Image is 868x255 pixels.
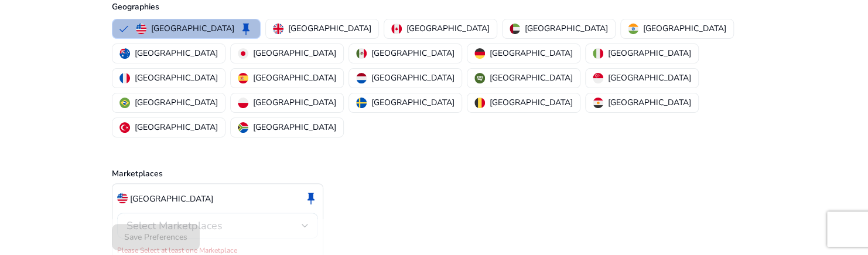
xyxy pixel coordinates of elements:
[238,73,248,83] img: es.svg
[391,24,402,34] img: ca.svg
[135,121,218,133] p: [GEOGRAPHIC_DATA]
[304,191,318,205] span: keep
[593,98,603,108] img: eg.svg
[136,24,146,34] img: us.svg
[238,48,248,59] img: jp.svg
[112,1,756,13] p: Geographies
[474,73,485,83] img: sa.svg
[643,22,726,35] p: [GEOGRAPHIC_DATA]
[356,98,367,108] img: se.svg
[593,73,603,83] img: sg.svg
[151,22,234,35] p: [GEOGRAPHIC_DATA]
[253,47,336,59] p: [GEOGRAPHIC_DATA]
[119,73,130,83] img: fr.svg
[273,24,283,34] img: uk.svg
[356,48,367,59] img: mx.svg
[356,73,367,83] img: nl.svg
[608,72,691,84] p: [GEOGRAPHIC_DATA]
[135,96,218,109] p: [GEOGRAPHIC_DATA]
[525,22,608,35] p: [GEOGRAPHIC_DATA]
[474,98,485,108] img: be.svg
[112,167,756,180] p: Marketplaces
[119,122,130,133] img: tr.svg
[117,193,128,203] img: us.svg
[135,72,218,84] p: [GEOGRAPHIC_DATA]
[371,47,454,59] p: [GEOGRAPHIC_DATA]
[406,22,490,35] p: [GEOGRAPHIC_DATA]
[238,122,248,133] img: za.svg
[238,98,248,108] img: pl.svg
[135,47,218,59] p: [GEOGRAPHIC_DATA]
[490,72,573,84] p: [GEOGRAPHIC_DATA]
[119,98,130,108] img: br.svg
[510,24,520,34] img: ae.svg
[608,96,691,109] p: [GEOGRAPHIC_DATA]
[130,193,213,205] p: [GEOGRAPHIC_DATA]
[239,22,253,36] span: keep
[608,47,691,59] p: [GEOGRAPHIC_DATA]
[253,121,336,133] p: [GEOGRAPHIC_DATA]
[371,72,454,84] p: [GEOGRAPHIC_DATA]
[490,47,573,59] p: [GEOGRAPHIC_DATA]
[119,48,130,59] img: au.svg
[371,96,454,109] p: [GEOGRAPHIC_DATA]
[628,24,638,34] img: in.svg
[253,72,336,84] p: [GEOGRAPHIC_DATA]
[593,48,603,59] img: it.svg
[490,96,573,109] p: [GEOGRAPHIC_DATA]
[288,22,371,35] p: [GEOGRAPHIC_DATA]
[474,48,485,59] img: de.svg
[253,96,336,109] p: [GEOGRAPHIC_DATA]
